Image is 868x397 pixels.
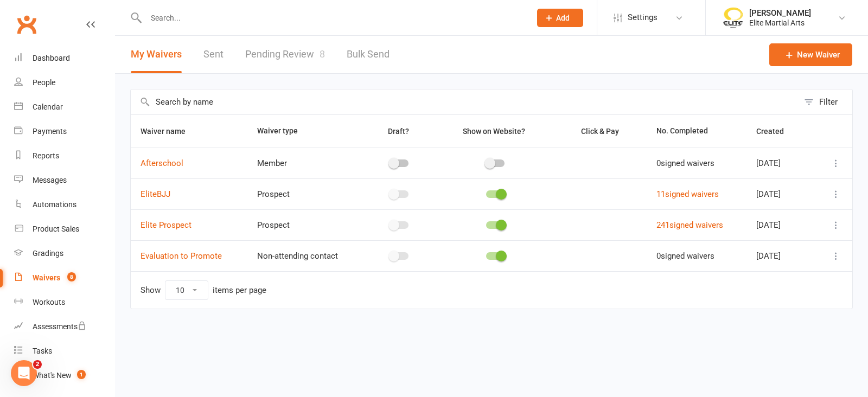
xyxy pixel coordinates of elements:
a: People [14,71,114,95]
div: Product Sales [33,225,79,233]
div: items per page [213,286,266,295]
button: Created [756,125,796,138]
button: Click & Pay [571,125,631,138]
a: Sent [203,36,224,73]
a: Elite Prospect [141,220,192,230]
span: Show on Website? [463,127,525,136]
span: 8 [320,48,325,60]
a: Calendar [14,95,114,119]
iframe: Intercom live chat [11,360,37,386]
td: [DATE] [746,240,815,271]
td: Member [247,148,363,178]
div: What's New [33,371,72,380]
div: Messages [33,176,67,184]
button: Draft? [378,125,421,138]
div: Show [141,280,266,300]
div: Calendar [33,103,63,111]
div: Reports [33,151,59,160]
div: Assessments [33,322,86,331]
input: Search by name [131,89,799,114]
a: Pending Review8 [245,36,325,73]
span: Click & Pay [581,127,619,136]
a: New Waiver [769,43,852,66]
span: Add [556,14,570,22]
span: 0 signed waivers [656,251,714,261]
div: Gradings [33,249,63,258]
a: Automations [14,193,114,217]
div: Filter [819,95,838,108]
div: Dashboard [33,54,70,62]
a: EliteBJJ [141,189,170,199]
button: Show on Website? [453,125,537,138]
span: Settings [628,5,658,30]
td: Non-attending contact [247,240,363,271]
a: Dashboard [14,46,114,71]
div: People [33,78,55,87]
button: Filter [799,89,852,114]
a: What's New1 [14,363,114,388]
div: Tasks [33,347,52,355]
span: Created [756,127,796,136]
td: Prospect [247,178,363,209]
span: 0 signed waivers [656,158,714,168]
button: Add [537,9,583,27]
span: 2 [33,360,42,369]
div: Payments [33,127,67,136]
div: Waivers [33,273,60,282]
span: 1 [77,370,86,379]
a: Payments [14,119,114,144]
td: [DATE] [746,209,815,240]
img: thumb_image1508806937.png [722,7,744,29]
button: My Waivers [131,36,182,73]
div: Elite Martial Arts [749,18,811,28]
div: Automations [33,200,76,209]
input: Search... [143,10,523,25]
a: Evaluation to Promote [141,251,222,261]
th: Waiver type [247,115,363,148]
a: Assessments [14,315,114,339]
a: Clubworx [13,11,40,38]
a: Afterschool [141,158,183,168]
a: Waivers 8 [14,266,114,290]
span: Waiver name [141,127,197,136]
a: Product Sales [14,217,114,241]
a: Workouts [14,290,114,315]
a: Messages [14,168,114,193]
button: Waiver name [141,125,197,138]
div: Workouts [33,298,65,306]
div: [PERSON_NAME] [749,8,811,18]
a: Reports [14,144,114,168]
a: 11signed waivers [656,189,719,199]
a: Gradings [14,241,114,266]
span: Draft? [388,127,409,136]
a: Tasks [14,339,114,363]
span: 8 [67,272,76,281]
a: Bulk Send [347,36,390,73]
a: 241signed waivers [656,220,723,230]
td: [DATE] [746,148,815,178]
td: [DATE] [746,178,815,209]
td: Prospect [247,209,363,240]
th: No. Completed [647,115,746,148]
